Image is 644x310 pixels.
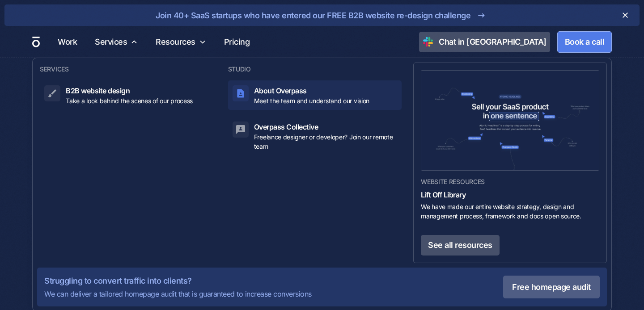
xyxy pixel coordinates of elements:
a: Book a call [557,31,612,53]
a: Work [54,33,80,50]
h4: SERVICES [40,65,214,73]
p: We have made our entire website strategy, design and management process, framework and docs open ... [421,202,599,221]
div: Join 40+ SaaS startups who have entered our FREE B2B website re-design challenge [156,9,470,21]
a: See all resources [421,235,500,256]
a: About OverpassMeet the team and understand our vision [228,80,402,109]
div: Resources [152,26,210,58]
a: Free homepage audit [503,276,600,298]
a: B2B website designTake a look behind the scenes of our process [40,80,214,109]
div: Services [95,36,127,48]
div: B2B website design [66,85,130,96]
h4: WEBSITE RESOURCES [421,178,599,186]
div: Overpass Collective [254,121,318,132]
h4: STUDIO [228,65,402,73]
p: Take a look behind the scenes of our process [66,96,193,105]
div: Struggling to convert traffic into clients? [44,275,192,287]
a: Join 40+ SaaS startups who have entered our FREE B2B website re-design challenge [33,8,611,22]
a: Pricing [220,33,254,50]
a: Lift Off LibraryWe have made our entire website strategy, design and management process, framewor... [421,186,599,224]
div: About Overpass [254,85,307,96]
p: Freelance designer or developer? Join our remote team [254,132,397,151]
div: Chat in [GEOGRAPHIC_DATA] [439,36,547,48]
div: Lift Off Library [421,189,599,200]
div: We can deliver a tailored homepage audit that is guaranteed to increase conversions [44,289,312,299]
a: Overpass CollectiveFreelance designer or developer? Join our remote team [228,117,402,155]
p: Meet the team and understand our vision [254,96,369,105]
a: home [32,36,40,48]
div: Services [91,26,141,58]
div: Resources [156,36,195,48]
a: Chat in [GEOGRAPHIC_DATA] [419,32,550,52]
